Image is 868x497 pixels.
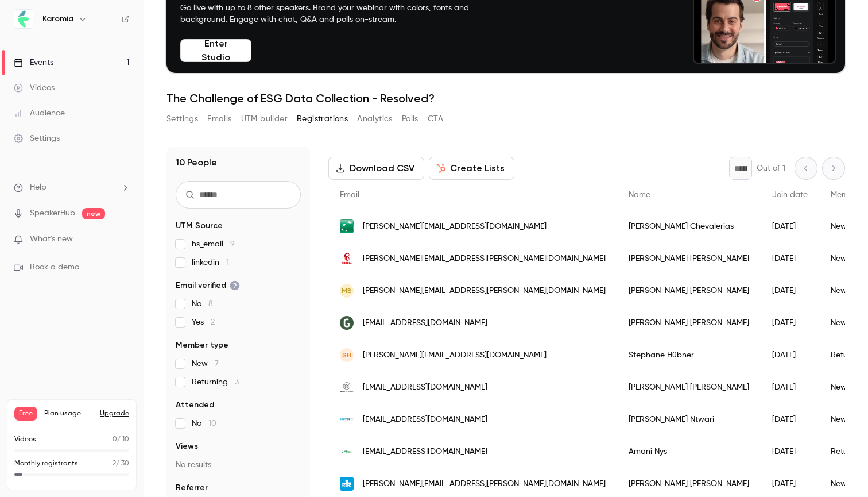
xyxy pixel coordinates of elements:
span: 2 [211,318,215,326]
span: Views [176,441,198,452]
div: [DATE] [761,210,819,242]
div: [DATE] [761,275,819,307]
p: Go live with up to 8 other speakers. Brand your webinar with colors, fonts and background. Engage... [180,2,496,25]
span: New [192,358,219,369]
div: Audience [14,107,65,119]
button: CTA [428,110,443,128]
p: / 10 [113,434,129,445]
span: Attended [176,399,214,411]
img: skeyes.be [340,413,354,426]
h6: Karomia [42,13,73,25]
div: Events [14,57,53,68]
span: [PERSON_NAME][EMAIL_ADDRESS][PERSON_NAME][DOMAIN_NAME] [363,253,606,265]
div: Amani Nys [617,436,761,468]
button: Analytics [357,110,393,128]
div: [DATE] [761,307,819,339]
span: 0 [113,436,117,443]
div: [DATE] [761,403,819,436]
span: new [82,208,105,219]
button: Emails [207,110,231,128]
img: kbc.be [340,477,354,491]
span: Email verified [176,280,240,291]
img: groupadw.be [340,445,354,459]
span: [PERSON_NAME][EMAIL_ADDRESS][DOMAIN_NAME] [363,221,547,233]
span: 9 [230,240,235,248]
div: [PERSON_NAME] [PERSON_NAME] [617,242,761,275]
button: Download CSV [328,157,424,180]
span: linkedin [192,257,229,268]
span: [PERSON_NAME][EMAIL_ADDRESS][PERSON_NAME][DOMAIN_NAME] [363,478,606,490]
span: [EMAIL_ADDRESS][DOMAIN_NAME] [363,414,487,426]
span: 2 [113,460,116,467]
span: [EMAIL_ADDRESS][DOMAIN_NAME] [363,382,487,394]
span: Email [340,191,359,199]
div: [DATE] [761,339,819,371]
div: [PERSON_NAME] [PERSON_NAME] [617,307,761,339]
span: 3 [235,378,239,386]
button: Enter Studio [180,39,251,62]
h1: The Challenge of ESG Data Collection - Resolved? [166,91,845,105]
p: Videos [14,434,36,445]
div: [DATE] [761,242,819,275]
span: [PERSON_NAME][EMAIL_ADDRESS][PERSON_NAME][DOMAIN_NAME] [363,285,606,297]
button: Polls [402,110,418,128]
p: Out of 1 [757,163,785,174]
div: [DATE] [761,371,819,403]
div: Stephane Hübner [617,339,761,371]
span: Join date [772,191,808,199]
div: [PERSON_NAME] Ntwari [617,403,761,436]
div: [PERSON_NAME] [PERSON_NAME] [617,275,761,307]
h1: 10 People [176,156,217,169]
div: Videos [14,82,55,94]
img: boreal.no [340,252,354,265]
span: What's new [30,233,73,245]
span: [EMAIL_ADDRESS][DOMAIN_NAME] [363,317,487,329]
button: Create Lists [429,157,514,180]
button: Upgrade [100,409,129,418]
button: Registrations [297,110,348,128]
span: SH [342,350,351,360]
span: No [192,298,213,310]
span: 8 [208,300,213,308]
span: Name [629,191,650,199]
span: No [192,418,216,429]
img: bnpparibasfortis.com [340,219,354,233]
span: Referrer [176,482,208,494]
iframe: Noticeable Trigger [116,234,130,245]
button: Settings [166,110,198,128]
button: UTM builder [241,110,288,128]
p: No results [176,459,301,471]
p: Monthly registrants [14,459,78,469]
span: Book a demo [30,261,79,273]
span: Member type [176,340,228,351]
a: SpeakerHub [30,207,75,219]
img: Karomia [14,10,33,28]
span: Free [14,407,37,421]
li: help-dropdown-opener [14,182,130,194]
img: weertsgroup.com [340,380,354,394]
span: Returning [192,376,239,388]
div: [PERSON_NAME] Chevalerias [617,210,761,242]
div: Settings [14,133,60,144]
span: 1 [226,259,229,267]
span: UTM Source [176,220,223,232]
span: Plan usage [44,409,93,418]
div: [PERSON_NAME] [PERSON_NAME] [617,371,761,403]
span: [EMAIL_ADDRESS][DOMAIN_NAME] [363,446,487,458]
span: Yes [192,317,215,328]
div: [DATE] [761,436,819,468]
span: Help [30,182,46,194]
p: / 30 [113,459,129,469]
span: hs_email [192,238,235,250]
span: 10 [208,419,216,427]
span: [PERSON_NAME][EMAIL_ADDRESS][DOMAIN_NAME] [363,349,547,361]
span: MB [342,286,352,296]
span: 7 [215,360,219,368]
img: greenfc.com [340,316,354,330]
